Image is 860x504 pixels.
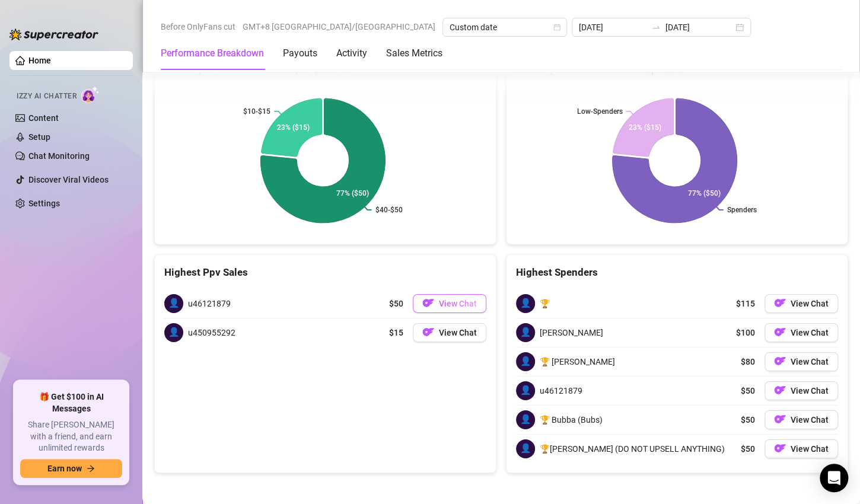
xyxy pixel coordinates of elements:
a: Setup [28,132,50,142]
span: [PERSON_NAME] [540,326,603,339]
span: $50 [741,442,755,455]
span: 👤 [164,323,183,342]
button: OFView Chat [765,410,838,429]
img: OF [774,297,786,309]
text: Low-Spenders [576,107,622,116]
span: View Chat [791,415,829,425]
span: Custom date [450,18,560,36]
span: View Chat [791,444,829,454]
a: Content [28,113,59,123]
span: 👤 [516,439,535,458]
button: OFView Chat [765,352,838,371]
span: $50 [389,297,403,310]
span: Izzy AI Chatter [17,91,77,102]
button: OFView Chat [413,323,486,342]
span: swap-right [651,23,661,32]
span: 👤 [164,294,183,313]
img: OF [774,384,786,396]
img: logo-BBDzfeDw.svg [9,28,98,40]
div: Sales Metrics [386,46,442,60]
img: OF [774,413,786,425]
span: $100 [736,326,755,339]
button: OFView Chat [765,381,838,400]
a: Discover Viral Videos [28,175,109,184]
span: $115 [736,297,755,310]
span: Earn now [47,464,82,473]
img: OF [774,326,786,338]
span: 🏆 [540,297,550,310]
span: 👤 [516,410,535,429]
span: View Chat [791,299,829,308]
div: Open Intercom Messenger [820,464,848,492]
span: 🏆 Bubba (Bubs) [540,413,603,426]
text: $40-$50 [375,206,402,214]
span: Before OnlyFans cut [161,18,235,36]
span: arrow-right [87,464,95,473]
span: View Chat [791,328,829,337]
span: View Chat [791,386,829,395]
div: Payouts [283,46,317,60]
img: OF [774,442,786,454]
button: OFView Chat [765,439,838,458]
input: End date [665,21,733,34]
span: View Chat [439,328,477,337]
span: 🏆[PERSON_NAME] (DO NOT UPSELL ANYTHING) [540,442,725,455]
span: GMT+8 [GEOGRAPHIC_DATA]/[GEOGRAPHIC_DATA] [243,18,435,36]
span: calendar [553,24,560,31]
img: OF [422,297,434,309]
span: View Chat [791,357,829,366]
span: View Chat [439,299,477,308]
span: 👤 [516,352,535,371]
span: 👤 [516,323,535,342]
img: OF [422,326,434,338]
span: u46121879 [188,297,231,310]
a: Chat Monitoring [28,151,90,161]
button: OFView Chat [765,323,838,342]
span: $15 [389,326,403,339]
a: Home [28,56,51,65]
span: Share [PERSON_NAME] with a friend, and earn unlimited rewards [20,419,122,454]
span: 👤 [516,381,535,400]
span: 🏆 [PERSON_NAME] [540,355,615,368]
a: Settings [28,199,60,208]
button: OFView Chat [413,294,486,313]
div: Activity [336,46,367,60]
button: OFView Chat [765,294,838,313]
span: $80 [741,355,755,368]
button: Earn nowarrow-right [20,459,122,478]
span: u46121879 [540,384,582,397]
img: AI Chatter [81,86,100,103]
input: Start date [579,21,646,34]
div: Performance Breakdown [161,46,264,60]
div: Highest Ppv Sales [164,264,486,280]
img: OF [774,355,786,367]
span: $50 [741,384,755,397]
span: 🎁 Get $100 in AI Messages [20,391,122,414]
span: u450955292 [188,326,235,339]
div: Highest Spenders [516,264,838,280]
text: $10-$15 [243,107,270,116]
span: 👤 [516,294,535,313]
span: $50 [741,413,755,426]
text: Spenders [727,206,756,214]
span: to [651,23,661,32]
